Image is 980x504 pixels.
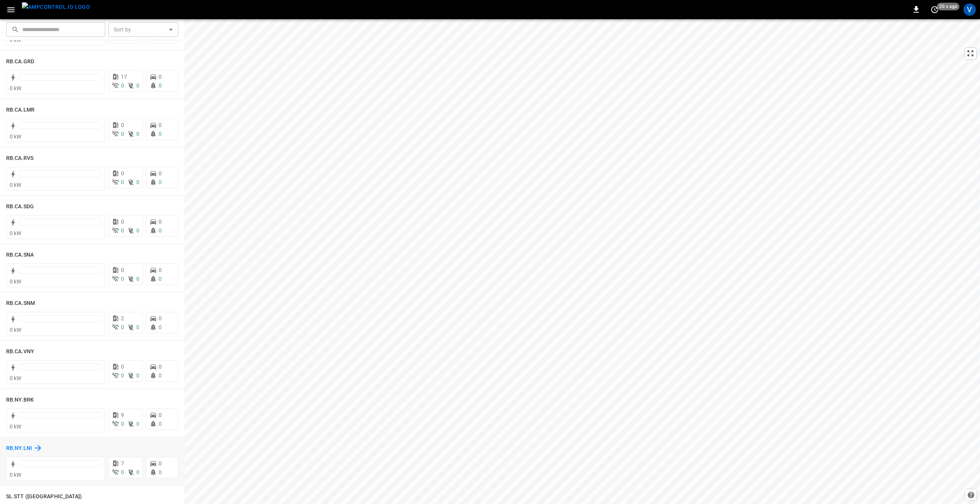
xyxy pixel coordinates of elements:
[10,327,22,333] span: 0 kW
[121,276,124,282] span: 0
[929,3,941,16] button: set refresh interval
[121,179,124,185] span: 0
[159,412,162,418] span: 0
[10,182,22,188] span: 0 kW
[121,315,124,321] span: 2
[159,131,162,137] span: 0
[136,82,139,89] span: 0
[159,364,162,370] span: 0
[159,421,162,427] span: 0
[136,227,139,234] span: 0
[121,324,124,330] span: 0
[159,276,162,282] span: 0
[121,227,124,234] span: 0
[159,82,162,89] span: 0
[6,444,32,453] h6: RB.NY.LNI
[136,372,139,379] span: 0
[159,267,162,273] span: 0
[136,179,139,185] span: 0
[121,170,124,176] span: 0
[6,299,35,308] h6: RB.CA.SNM
[121,74,127,80] span: 17
[10,133,22,140] span: 0 kW
[121,412,124,418] span: 9
[10,423,22,430] span: 0 kW
[136,421,139,427] span: 0
[121,421,124,427] span: 0
[10,278,22,285] span: 0 kW
[6,348,34,356] h6: RB.CA.VNY
[10,375,22,381] span: 0 kW
[121,219,124,225] span: 0
[121,469,124,475] span: 0
[121,131,124,137] span: 0
[136,324,139,330] span: 0
[159,170,162,176] span: 0
[22,2,90,12] img: ampcontrol.io logo
[184,19,980,504] canvas: Map
[937,3,960,10] span: 20 s ago
[6,203,34,211] h6: RB.CA.SDG
[136,276,139,282] span: 0
[10,230,22,236] span: 0 kW
[159,219,162,225] span: 0
[6,492,82,501] h6: SL.STT (Statesville)
[136,469,139,475] span: 0
[159,315,162,321] span: 0
[121,372,124,379] span: 0
[159,372,162,379] span: 0
[10,85,22,91] span: 0 kW
[6,154,33,163] h6: RB.CA.RVS
[6,396,34,404] h6: RB.NY.BRK
[963,3,976,16] div: profile-icon
[121,364,124,370] span: 0
[121,267,124,273] span: 0
[121,122,124,128] span: 0
[121,82,124,89] span: 0
[159,227,162,234] span: 0
[136,131,139,137] span: 0
[159,469,162,475] span: 0
[159,460,162,466] span: 0
[121,460,124,466] span: 7
[159,122,162,128] span: 0
[6,251,34,259] h6: RB.CA.SNA
[10,472,22,478] span: 0 kW
[6,106,35,114] h6: RB.CA.LMR
[159,324,162,330] span: 0
[159,179,162,185] span: 0
[6,58,34,66] h6: RB.CA.GRD
[159,74,162,80] span: 0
